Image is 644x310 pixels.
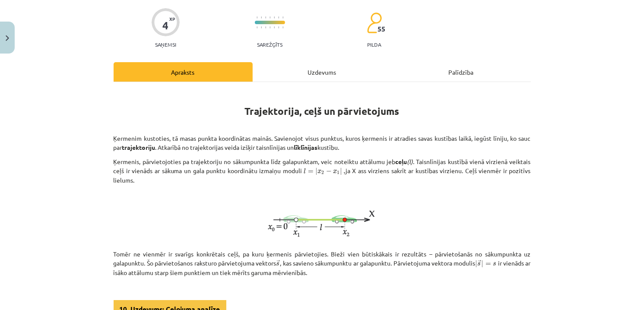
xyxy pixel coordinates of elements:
[245,105,400,117] strong: Trajektorija, ceļš un pārvietojums
[274,26,275,28] img: icon-short-line-57e1e144782c952c97e751825c79c345078a6d821885a25fce030b3d8c18986b.svg
[326,169,332,174] span: −
[278,16,279,19] img: icon-short-line-57e1e144782c952c97e751825c79c345078a6d821885a25fce030b3d8c18986b.svg
[340,168,342,175] span: |
[315,168,317,175] span: |
[333,170,337,174] span: x
[261,16,262,19] img: icon-short-line-57e1e144782c952c97e751825c79c345078a6d821885a25fce030b3d8c18986b.svg
[114,250,531,277] p: Tomēr ne vienmēr ir svarīgs konkrētais ceļš, pa kuru ķermenis pārvietojies. Bieži vien būtiskākai...
[257,16,257,19] img: icon-short-line-57e1e144782c952c97e751825c79c345078a6d821885a25fce030b3d8c18986b.svg
[169,16,175,21] span: XP
[276,260,280,265] span: →
[274,16,275,19] img: icon-short-line-57e1e144782c952c97e751825c79c345078a6d821885a25fce030b3d8c18986b.svg
[481,260,483,268] span: |
[278,26,279,28] img: icon-short-line-57e1e144782c952c97e751825c79c345078a6d821885a25fce030b3d8c18986b.svg
[114,157,531,185] p: Ķermenis, pārvietojoties pa trajektoriju no sākumpunkta līdz galapunktam, veic noteiktu attālumu ...
[478,260,481,265] span: →
[321,171,324,175] span: 2
[343,171,346,175] span: ,
[367,12,382,34] img: students-c634bb4e5e11cddfef0936a35e636f08e4e9abd3cc4e673bd6f9a4125e45ecb1.svg
[282,16,283,19] img: icon-short-line-57e1e144782c952c97e751825c79c345078a6d821885a25fce030b3d8c18986b.svg
[152,41,180,47] p: Saņemsi
[122,143,155,151] strong: trajektoriju
[395,158,407,165] strong: ceļu
[114,62,253,82] div: Apraksts
[476,260,478,268] span: |
[162,19,168,32] div: 4
[265,26,266,28] img: icon-short-line-57e1e144782c952c97e751825c79c345078a6d821885a25fce030b3d8c18986b.svg
[265,16,266,19] img: icon-short-line-57e1e144782c952c97e751825c79c345078a6d821885a25fce030b3d8c18986b.svg
[407,158,413,165] em: (l)
[114,134,531,152] p: Ķermenim kustoties, tā masas punkta koordinātas mainās. Savienojot visus punktus, kuros ķermenis ...
[257,41,282,47] p: Sarežģīts
[270,16,270,19] img: icon-short-line-57e1e144782c952c97e751825c79c345078a6d821885a25fce030b3d8c18986b.svg
[276,262,280,266] span: s
[478,262,481,266] span: s
[257,26,257,28] img: icon-short-line-57e1e144782c952c97e751825c79c345078a6d821885a25fce030b3d8c18986b.svg
[261,26,262,28] img: icon-short-line-57e1e144782c952c97e751825c79c345078a6d821885a25fce030b3d8c18986b.svg
[270,26,270,28] img: icon-short-line-57e1e144782c952c97e751825c79c345078a6d821885a25fce030b3d8c18986b.svg
[367,41,381,47] p: pilda
[378,25,385,33] span: 55
[317,170,321,174] span: x
[6,35,9,41] img: icon-close-lesson-0947bae3869378f0d4975bcd49f059093ad1ed9edebbc8119c70593378902aed.svg
[282,26,283,28] img: icon-short-line-57e1e144782c952c97e751825c79c345078a6d821885a25fce030b3d8c18986b.svg
[485,263,491,266] span: =
[253,62,392,82] div: Uzdevums
[304,168,306,174] span: l
[392,62,531,82] div: Palīdzība
[493,262,496,266] span: s
[337,171,339,175] span: 1
[294,143,318,151] strong: līklīnijas
[308,171,314,173] span: =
